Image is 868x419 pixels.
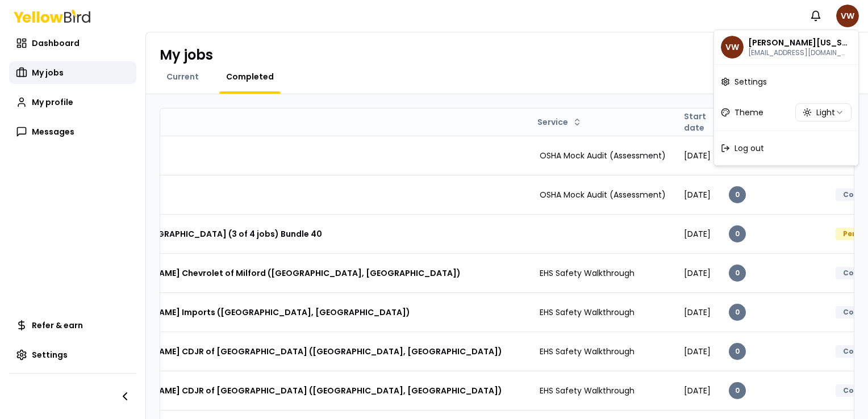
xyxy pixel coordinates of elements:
span: VW [721,36,744,58]
span: Theme [735,107,763,118]
p: Vance Washington [748,37,848,48]
span: Settings [735,76,767,87]
p: washingtonvance@yahoo.com [748,48,848,57]
span: Log out [735,143,764,154]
